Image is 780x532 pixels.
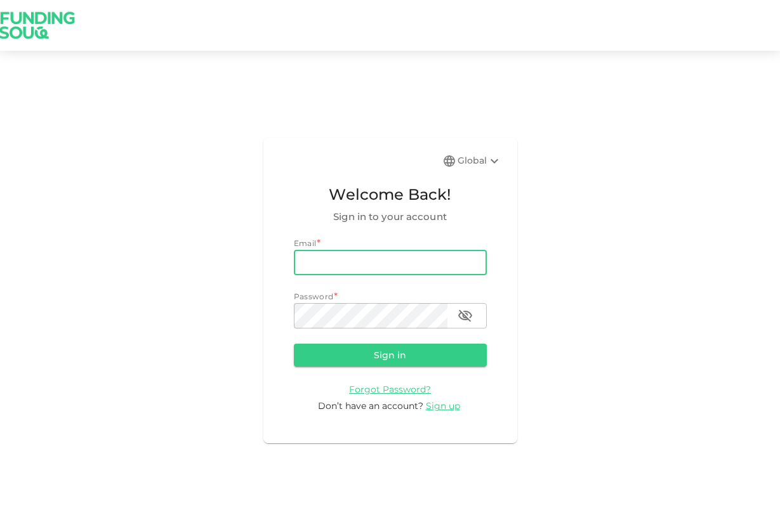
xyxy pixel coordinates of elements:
[426,400,460,412] span: Sign up
[458,153,502,169] div: Global
[294,344,487,367] button: Sign in
[349,384,431,395] span: Forgot Password?
[294,292,334,301] span: Password
[294,238,317,248] span: Email
[294,250,487,275] input: email
[318,400,423,412] span: Don’t have an account?
[294,303,447,328] input: password
[294,183,487,207] span: Welcome Back!
[349,383,431,395] a: Forgot Password?
[294,209,487,224] span: Sign in to your account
